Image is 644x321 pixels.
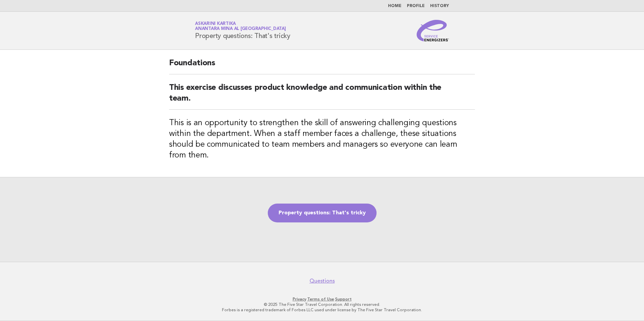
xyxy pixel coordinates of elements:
[195,22,286,31] a: Askarini KartikaAnantara Mina al [GEOGRAPHIC_DATA]
[169,58,475,74] h2: Foundations
[116,302,528,307] p: © 2025 The Five Star Travel Corporation. All rights reserved.
[195,27,286,31] span: Anantara Mina al [GEOGRAPHIC_DATA]
[407,4,425,8] a: Profile
[307,297,334,301] a: Terms of Use
[417,20,449,41] img: Service Energizers
[116,296,528,302] p: · ·
[268,204,377,222] a: Property questions: That's tricky
[430,4,449,8] a: History
[388,4,401,8] a: Home
[293,297,306,301] a: Privacy
[169,118,475,161] h3: This is an opportunity to strengthen the skill of answering challenging questions within the depa...
[195,22,290,39] h1: Property questions: That's tricky
[169,82,475,110] h2: This exercise discusses product knowledge and communication within the team.
[116,307,528,313] p: Forbes is a registered trademark of Forbes LLC used under license by The Five Star Travel Corpora...
[335,297,352,301] a: Support
[310,278,335,284] a: Questions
